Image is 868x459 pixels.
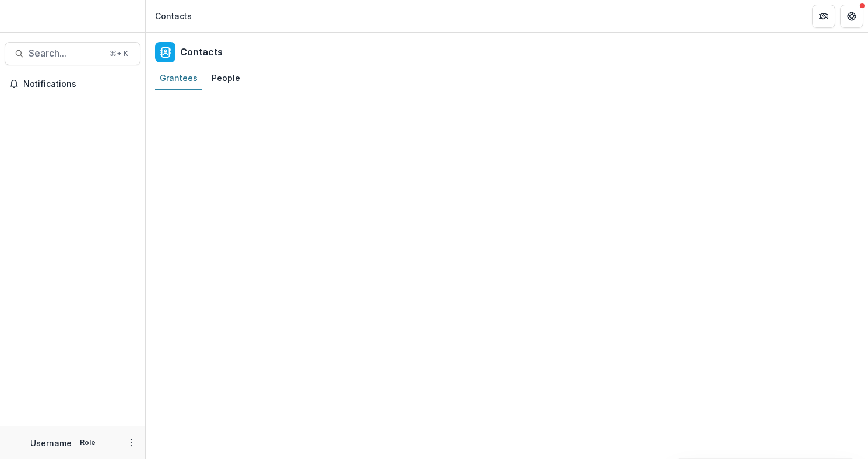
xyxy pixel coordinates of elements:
span: Search... [29,48,103,59]
div: ⌘ + K [107,47,131,60]
span: Notifications [23,79,136,89]
a: People [207,67,245,90]
div: People [207,69,245,86]
div: Contacts [155,10,192,22]
button: Search... [5,42,140,65]
button: More [124,436,138,450]
button: Get Help [840,5,863,28]
h2: Contacts [180,47,223,58]
p: Role [76,437,99,448]
nav: breadcrumb [150,8,196,24]
button: Notifications [5,75,140,93]
div: Grantees [155,69,202,86]
button: Partners [812,5,835,28]
a: Grantees [155,67,202,90]
p: Username [30,437,72,449]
